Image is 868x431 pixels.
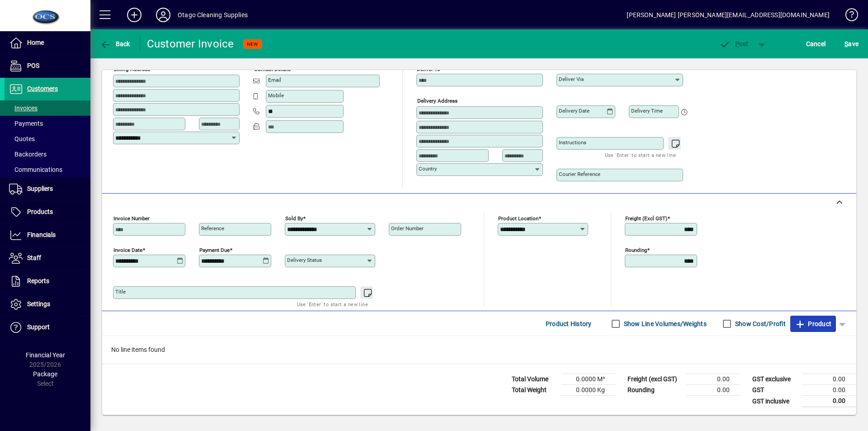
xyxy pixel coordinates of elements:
span: Suppliers [27,185,53,192]
button: Cancel [804,36,828,52]
mat-label: Delivery status [287,257,322,263]
span: S [844,40,848,47]
td: Total Volume [507,374,561,385]
td: Rounding [623,385,686,396]
button: Profile [149,7,178,23]
mat-label: Invoice date [113,247,142,253]
div: [PERSON_NAME] [PERSON_NAME][EMAIL_ADDRESS][DOMAIN_NAME] [627,8,830,22]
span: Product [795,317,831,331]
app-page-header-button: Back [90,36,140,52]
td: 0.00 [802,396,856,407]
td: 0.00 [686,374,741,385]
a: Support [5,316,90,339]
label: Show Cost/Profit [733,319,786,328]
mat-hint: Use 'Enter' to start a new line [297,299,368,309]
a: Backorders [5,147,90,162]
a: Products [5,201,90,223]
td: 0.0000 Kg [561,385,616,396]
span: Invoices [9,104,38,112]
span: ave [844,37,859,51]
span: Product History [546,317,592,331]
td: GST exclusive [748,374,802,385]
span: Settings [27,300,50,308]
a: Settings [5,293,90,316]
label: Show Line Volumes/Weights [622,319,707,328]
button: Save [842,36,861,52]
button: Back [98,36,132,52]
mat-label: Delivery date [559,108,590,114]
span: Payments [9,120,43,127]
mat-label: Deliver via [559,76,584,82]
a: Invoices [5,100,90,116]
mat-label: Country [419,166,437,172]
button: Product History [542,316,595,332]
mat-label: Payment due [199,247,230,253]
mat-label: Delivery time [631,108,663,114]
a: Home [5,32,90,54]
td: 0.00 [802,385,856,396]
span: Financial Year [26,351,65,359]
span: Communications [9,166,62,173]
td: GST [748,385,802,396]
div: Otago Cleaning Supplies [178,8,248,22]
mat-label: Title [115,289,126,295]
mat-label: Mobile [268,92,284,99]
a: Quotes [5,131,90,147]
mat-label: Invoice number [113,215,150,222]
td: 0.00 [802,374,856,385]
span: Quotes [9,135,35,142]
mat-label: Sold by [285,215,303,222]
span: POS [27,62,39,69]
a: POS [5,55,90,77]
td: 0.00 [686,385,741,396]
div: No line items found [102,336,856,364]
mat-label: Reference [201,225,224,232]
button: Add [120,7,149,23]
span: NEW [247,41,258,47]
span: ost [719,40,749,47]
mat-label: Instructions [559,139,586,146]
span: Back [100,40,130,47]
a: Staff [5,247,90,270]
a: Reports [5,270,90,293]
a: Knowledge Base [839,2,857,31]
button: Copy to Delivery address [227,59,242,74]
mat-label: Courier Reference [559,171,600,177]
td: Freight (excl GST) [623,374,686,385]
span: Home [27,39,44,46]
a: Communications [5,162,90,177]
span: P [735,40,739,47]
mat-label: Email [268,77,281,83]
span: Staff [27,254,41,261]
td: 0.0000 M³ [561,374,616,385]
mat-hint: Use 'Enter' to start a new line [605,150,676,160]
a: Financials [5,224,90,246]
td: Total Weight [507,385,561,396]
span: Cancel [806,37,826,51]
mat-label: Freight (excl GST) [625,215,667,222]
mat-label: Rounding [625,247,647,253]
div: Customer Invoice [147,37,234,51]
span: Financials [27,231,56,238]
span: Customers [27,85,58,92]
span: Reports [27,277,49,284]
a: Payments [5,116,90,131]
a: Suppliers [5,178,90,200]
mat-label: Product location [498,215,538,222]
span: Products [27,208,53,215]
button: Post [715,36,753,52]
button: Product [790,316,836,332]
td: GST inclusive [748,396,802,407]
mat-label: Order number [391,225,424,232]
span: Package [33,370,57,378]
span: Support [27,323,50,331]
span: Backorders [9,151,47,158]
